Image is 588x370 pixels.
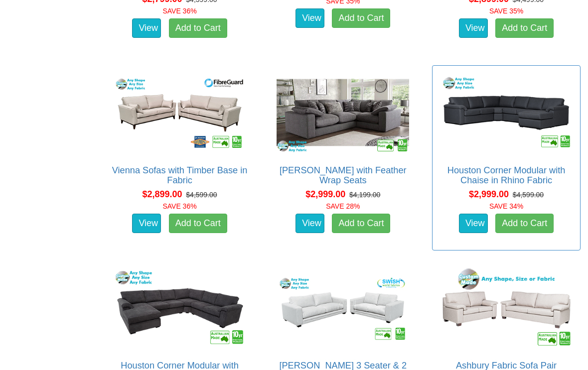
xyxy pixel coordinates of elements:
img: Houston Corner Modular with Chaise in Rhino Fabric [438,71,575,155]
a: Add to Cart [169,18,227,38]
a: Add to Cart [495,214,554,234]
font: SAVE 35% [489,7,523,15]
a: View [132,18,161,38]
del: $4,199.00 [349,191,380,199]
del: $4,599.00 [186,191,217,199]
a: View [459,214,488,234]
a: View [295,8,324,28]
font: SAVE 28% [326,202,360,210]
img: Vienna Sofas with Timber Base in Fabric [111,71,249,155]
a: Houston Corner Modular with Chaise in Rhino Fabric [447,165,566,185]
a: Vienna Sofas with Timber Base in Fabric [112,165,248,185]
a: View [132,214,161,234]
a: Add to Cart [332,8,390,28]
a: Add to Cart [332,214,390,234]
img: Ashbury Fabric Sofa Pair [438,266,575,350]
span: $2,999.00 [469,189,509,199]
img: Erika 3 Seater & 2 Seater Sofa Set with Feather Wrap Seats [274,266,412,350]
font: SAVE 36% [162,7,196,15]
a: Add to Cart [169,214,227,234]
font: SAVE 34% [489,202,523,210]
span: $2,899.00 [142,189,182,199]
a: [PERSON_NAME] with Feather Wrap Seats [280,165,407,185]
del: $4,599.00 [513,191,544,199]
a: View [459,18,488,38]
font: SAVE 36% [162,202,196,210]
img: Erika Corner with Feather Wrap Seats [274,71,412,155]
a: Add to Cart [495,18,554,38]
a: View [295,214,324,234]
span: $2,999.00 [305,189,345,199]
img: Houston Corner Modular with Chaise in Fabric [111,266,249,350]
